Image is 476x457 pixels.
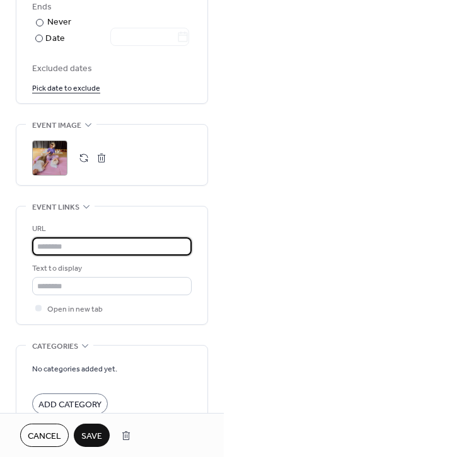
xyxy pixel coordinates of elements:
span: No categories added yet. [32,363,117,376]
span: Add Category [38,398,102,412]
div: Date [45,31,189,46]
div: Ends [32,1,189,14]
span: Pick date to exclude [32,82,100,95]
span: Categories [32,340,78,353]
div: Text to display [32,262,189,275]
span: Event links [32,201,79,214]
div: Never [47,16,72,29]
span: Save [81,430,102,443]
button: Save [74,424,110,447]
button: Add Category [32,393,108,414]
div: URL [32,222,189,235]
span: Cancel [28,430,61,443]
span: Open in new tab [47,303,103,316]
button: Cancel [20,424,69,447]
span: Excluded dates [32,62,192,76]
div: ; [32,140,67,176]
span: Event image [32,119,81,132]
